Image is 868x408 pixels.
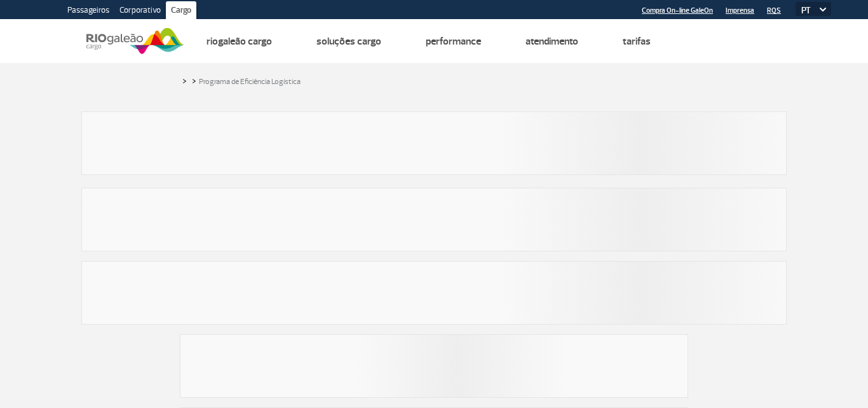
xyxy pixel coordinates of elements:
a: Atendimento [526,35,578,48]
a: Compra On-line GaleOn [642,6,713,15]
a: RQS [767,6,781,15]
a: Soluções Cargo [316,35,381,48]
a: Performance [426,35,481,48]
a: > [182,73,187,88]
a: Imprensa [726,6,754,15]
a: Tarifas [623,35,651,48]
a: > [192,73,196,88]
a: Cargo [166,1,196,22]
a: Passageiros [62,1,114,22]
a: Programa de Eficiência Logística [199,77,301,87]
a: Corporativo [114,1,166,22]
a: Riogaleão Cargo [207,35,272,48]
